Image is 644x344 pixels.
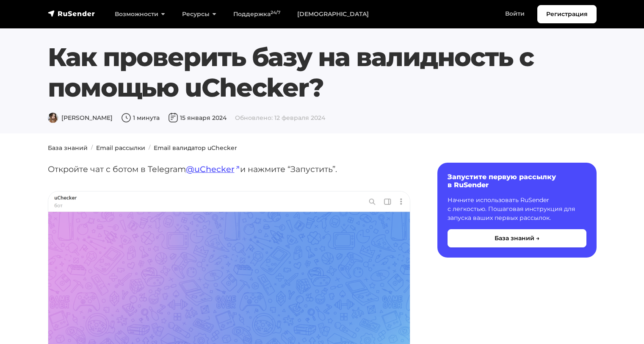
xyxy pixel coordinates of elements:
[168,114,227,122] span: 15 января 2024
[537,5,597,23] a: Регистрация
[106,6,174,23] a: Возможности
[448,196,586,222] p: Начните использовать RuSender с легкостью. Пошаговая инструкция для запуска ваших первых рассылок.
[43,144,602,153] nav: breadcrumb
[448,229,586,247] button: База знаний →
[48,9,95,18] img: RuSender
[96,144,145,152] a: Email рассылки
[121,113,131,123] img: Время чтения
[48,144,88,152] a: База знаний
[235,114,325,122] span: Обновлено: 12 февраля 2024
[271,10,280,15] sup: 24/7
[448,173,586,189] h6: Запустите первую рассылку в RuSender
[174,6,225,23] a: Ресурсы
[168,113,178,123] img: Дата публикации
[497,5,533,22] a: Войти
[225,6,289,23] a: Поддержка24/7
[186,164,240,174] a: @uChecker
[48,42,597,103] h1: Как проверить базу на валидность с помощью uChecker?
[48,163,410,176] p: Откройте чат с ботом в Telegram и нажмите “Запустить”.
[289,6,377,23] a: [DEMOGRAPHIC_DATA]
[121,114,160,122] span: 1 минута
[437,163,597,258] a: Запустите первую рассылку в RuSender Начните использовать RuSender с легкостью. Пошаговая инструк...
[154,144,237,152] a: Email валидатор uChecker
[48,114,113,122] span: [PERSON_NAME]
